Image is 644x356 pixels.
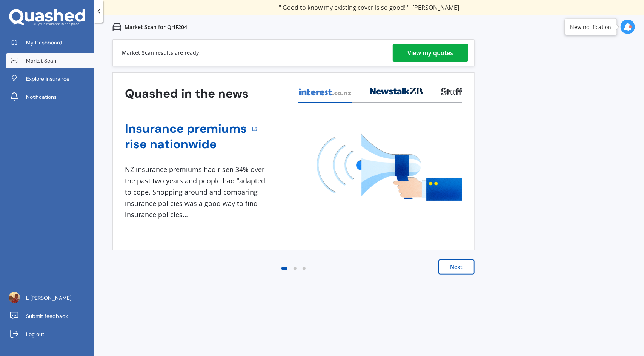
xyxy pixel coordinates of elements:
span: Explore insurance [26,75,69,83]
a: rise nationwide [125,137,247,152]
p: Market Scan for QHF204 [124,23,187,31]
button: Next [438,259,475,275]
span: Market Scan [26,57,56,64]
a: Explore insurance [6,71,94,86]
span: Submit feedback [26,312,68,320]
img: media image [317,134,462,201]
a: Market Scan [6,53,94,68]
a: Insurance premiums [125,121,247,137]
a: L [PERSON_NAME] [6,290,94,305]
img: car.f15378c7a67c060ca3f3.svg [112,23,121,32]
a: Log out [6,327,94,342]
a: My Dashboard [6,35,94,50]
div: Market Scan results are ready. [122,40,201,66]
div: New notification [570,23,612,31]
div: NZ insurance premiums had risen 34% over the past two years and people had "adapted to cope. Shop... [125,164,268,220]
span: L [PERSON_NAME] [26,294,71,302]
a: Notifications [6,89,94,104]
a: View my quotes [393,44,468,62]
a: Submit feedback [6,308,94,324]
span: Notifications [26,93,57,101]
div: View my quotes [408,44,453,62]
span: Log out [26,330,44,338]
span: My Dashboard [26,39,62,46]
img: AOh14Ggg24UCAJAPkx_TIgtXIelrJPpO-hm97IeX1y2b=s96-c [9,292,20,303]
h3: Quashed in the news [125,86,249,101]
